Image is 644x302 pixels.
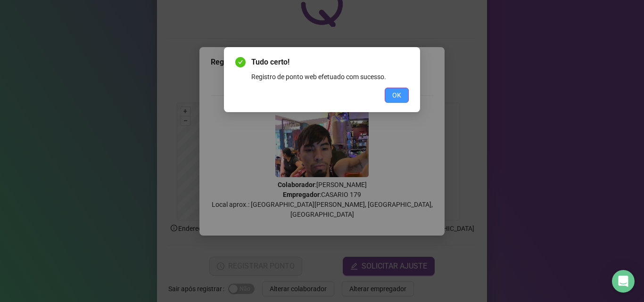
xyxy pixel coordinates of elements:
[385,88,409,103] button: OK
[235,57,246,67] span: check-circle
[251,57,409,68] span: Tudo certo!
[251,72,409,82] div: Registro de ponto web efetuado com sucesso.
[612,270,635,293] div: Open Intercom Messenger
[392,90,401,100] span: OK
